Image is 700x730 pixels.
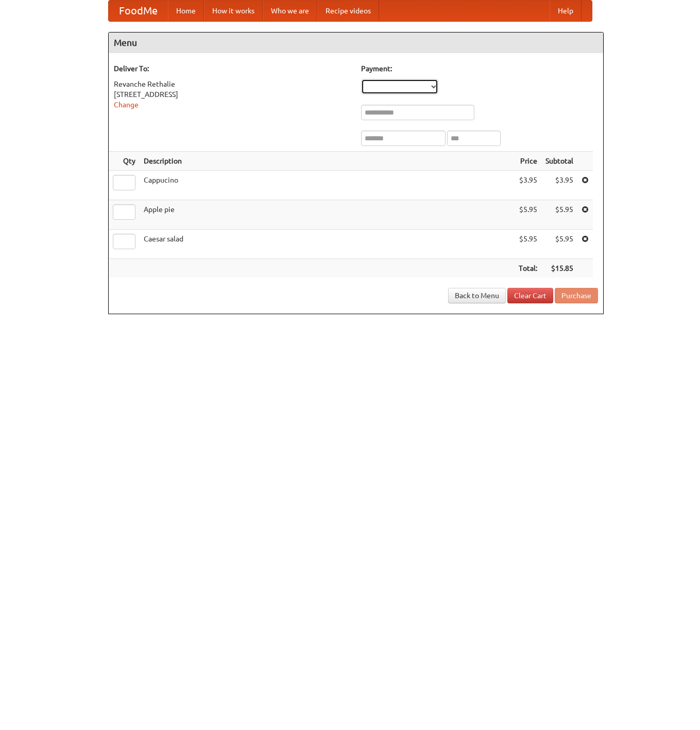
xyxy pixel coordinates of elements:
td: $3.95 [541,171,577,200]
a: How it works [204,1,263,21]
td: Cappucino [140,171,515,200]
td: $5.95 [541,200,577,230]
a: Who we are [263,1,317,21]
th: Description [140,152,515,171]
td: $5.95 [515,230,541,259]
td: Apple pie [140,200,515,230]
td: Caesar salad [140,230,515,259]
h4: Menu [109,33,603,53]
th: Price [515,152,541,171]
a: Clear Cart [507,288,553,303]
td: $5.95 [515,200,541,230]
div: Revanche Rethalie [114,79,351,89]
a: Home [168,1,204,21]
th: Qty [109,152,140,171]
td: $5.95 [541,230,577,259]
button: Purchase [555,288,598,303]
th: Total: [515,259,541,278]
th: $15.85 [541,259,577,278]
a: Back to Menu [448,288,506,303]
a: Recipe videos [317,1,379,21]
h5: Deliver To: [114,63,351,74]
a: Change [114,101,139,109]
a: FoodMe [109,1,168,21]
td: $3.95 [515,171,541,200]
th: Subtotal [541,152,577,171]
h5: Payment: [361,63,598,74]
a: Help [550,1,582,21]
div: [STREET_ADDRESS] [114,89,351,100]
